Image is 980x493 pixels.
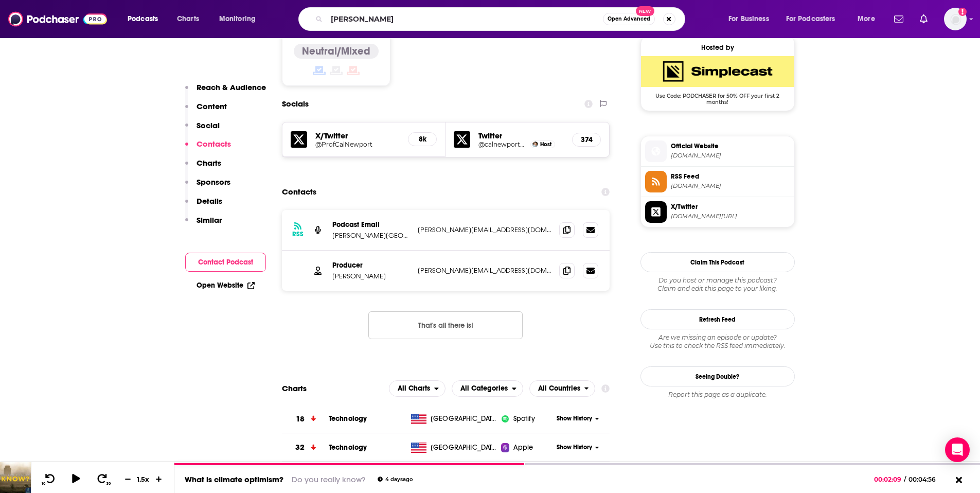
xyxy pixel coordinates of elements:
[389,380,446,397] button: open menu
[858,12,875,26] span: More
[501,415,509,423] img: iconImage
[944,8,967,30] button: Show profile menu
[608,16,650,22] span: Open Advanced
[513,443,533,453] span: Apple
[418,225,551,234] p: [PERSON_NAME][EMAIL_ADDRESS][DOMAIN_NAME]
[418,266,551,275] p: [PERSON_NAME][EMAIL_ADDRESS][DOMAIN_NAME]
[532,142,538,147] img: Cal Newport
[407,443,501,453] a: [GEOGRAPHIC_DATA]
[581,135,592,144] h5: 374
[40,473,59,486] button: 10
[282,182,316,202] h2: Contacts
[332,272,409,280] p: [PERSON_NAME]
[185,196,222,215] button: Details
[295,442,305,453] h3: 32
[170,11,205,27] a: Charts
[296,413,305,425] h3: 18
[557,443,592,452] span: Show History
[185,215,222,234] button: Similar
[185,474,283,484] a: What is climate optimism?
[540,141,551,148] span: Host
[282,433,329,462] a: 32
[389,380,446,397] h2: Platforms
[185,158,221,177] button: Charts
[135,475,152,483] div: 1.5 x
[378,477,413,482] div: 4 days ago
[185,120,220,139] button: Social
[197,215,222,225] p: Similar
[874,476,904,483] span: 00:02:09
[292,474,365,484] a: Do you really know?
[944,8,967,30] img: User Profile
[452,380,523,397] h2: Categories
[452,380,523,397] button: open menu
[553,443,602,452] button: Show History
[197,120,220,130] p: Social
[779,11,850,27] button: open menu
[529,380,596,397] h2: Countries
[185,82,266,101] button: Reach & Audience
[315,140,400,148] a: @ProfCalNewport
[671,182,790,190] span: feeds.simplecast.com
[308,7,695,31] div: Search podcasts, credits, & more...
[728,12,769,26] span: For Business
[332,261,409,270] p: Producer
[417,135,428,144] h5: 8k
[641,87,794,105] span: Use Code: PODCHASER for 50% OFF your first 2 months!
[120,11,171,27] button: open menu
[185,139,231,158] button: Contacts
[904,476,906,483] span: /
[197,139,231,149] p: Contacts
[431,443,497,453] span: United States
[460,385,508,392] span: All Categories
[501,443,553,453] a: Apple
[640,366,795,386] a: Seeing Double?
[671,142,790,151] span: Official Website
[958,8,967,16] svg: Add a profile image
[641,56,794,87] img: SimpleCast Deal: Use Code: PODCHASER for 50% OFF your first 2 months!
[538,385,580,392] span: All Countries
[944,8,967,30] span: Logged in as Rbaldwin
[315,131,400,140] h5: X/Twitter
[329,414,367,423] a: Technology
[501,414,553,424] a: iconImageSpotify
[640,391,795,399] div: Report this page as a duplicate.
[329,443,367,452] a: Technology
[128,12,158,26] span: Podcasts
[671,202,790,212] span: X/Twitter
[368,311,523,339] button: Nothing here.
[640,309,795,329] button: Refresh Feed
[93,473,113,486] button: 30
[197,281,255,290] a: Open Website
[645,201,790,223] a: X/Twitter[DOMAIN_NAME][URL]
[185,177,230,196] button: Sponsors
[640,333,795,350] div: Are we missing an episode or update? Use this to check the RSS feed immediately.
[302,45,370,58] h4: Neutral/Mixed
[478,131,564,140] h5: Twitter
[197,177,230,187] p: Sponsors
[671,213,790,220] span: twitter.com/ProfCalNewport
[636,6,654,16] span: New
[398,385,430,392] span: All Charts
[553,414,602,423] button: Show History
[890,10,907,28] a: Show notifications dropdown
[603,13,655,25] button: Open AdvancedNew
[640,252,795,272] button: Claim This Podcast
[557,414,592,423] span: Show History
[671,172,790,181] span: RSS Feed
[431,414,497,424] span: United States
[212,11,269,27] button: open menu
[641,43,794,52] div: Hosted by
[282,383,307,393] h2: Charts
[219,12,256,26] span: Monitoring
[645,171,790,192] a: RSS Feed[DOMAIN_NAME]
[906,476,946,483] span: 00:04:56
[721,11,782,27] button: open menu
[292,230,304,238] h3: RSS
[640,276,795,293] div: Claim and edit this page to your liking.
[197,82,266,92] p: Reach & Audience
